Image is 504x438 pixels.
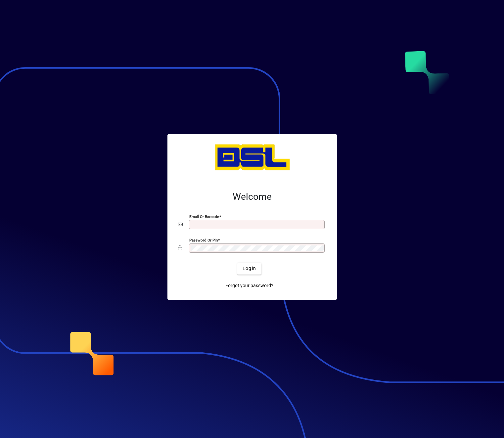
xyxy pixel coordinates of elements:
[237,263,261,275] button: Login
[189,214,219,219] mat-label: Email or Barcode
[223,280,276,292] a: Forgot your password?
[178,191,326,202] h2: Welcome
[189,238,218,242] mat-label: Password or Pin
[225,282,273,289] span: Forgot your password?
[243,265,256,272] span: Login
